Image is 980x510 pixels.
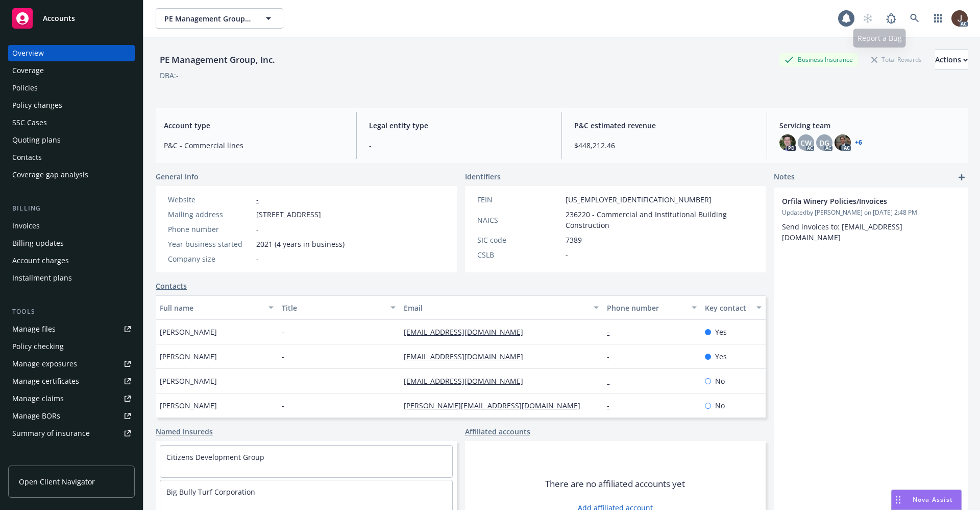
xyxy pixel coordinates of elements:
[881,8,901,29] a: Report a Bug
[477,194,561,205] div: FEIN
[156,295,278,320] button: Full name
[8,356,135,372] a: Manage exposures
[12,321,56,337] div: Manage files
[607,376,618,386] a: -
[404,376,531,386] a: [EMAIL_ADDRESS][DOMAIN_NAME]
[160,376,217,386] span: [PERSON_NAME]
[8,203,135,214] div: Billing
[8,114,135,131] a: SSC Cases
[164,140,344,151] span: P&C - Commercial lines
[715,327,727,337] span: Yes
[256,195,259,204] a: -
[156,53,279,66] div: PE Management Group, Inc.
[12,149,42,166] div: Contacts
[12,356,77,372] div: Manage exposures
[935,50,968,70] button: Actions
[168,224,252,235] div: Phone number
[928,8,948,29] a: Switch app
[282,303,384,313] div: Title
[477,249,561,260] div: CSLB
[12,80,38,96] div: Policies
[935,50,968,69] div: Actions
[891,490,962,510] button: Nova Assist
[12,62,44,79] div: Coverage
[607,327,618,337] a: -
[701,295,766,320] button: Key contact
[566,209,754,230] span: 236220 - Commercial and Institutional Building Construction
[282,327,284,337] span: -
[8,45,135,61] a: Overview
[256,239,345,249] span: 2021 (4 years in business)
[12,167,88,183] div: Coverage gap analysis
[404,303,587,313] div: Email
[951,10,968,27] img: photo
[8,338,135,355] a: Policy checking
[8,252,135,269] a: Account charges
[715,376,725,386] span: No
[166,487,255,497] a: Big Bully Turf Corporation
[19,476,95,487] span: Open Client Navigator
[855,140,862,146] a: +6
[715,351,727,362] span: Yes
[465,426,530,437] a: Affiliated accounts
[477,215,561,225] div: NAICS
[404,401,589,410] a: [PERSON_NAME][EMAIL_ADDRESS][DOMAIN_NAME]
[779,134,796,151] img: photo
[800,137,812,148] span: CW
[782,208,960,217] span: Updated by [PERSON_NAME] on [DATE] 2:48 PM
[857,8,878,29] a: Start snowing
[12,408,60,424] div: Manage BORs
[779,53,858,66] div: Business Insurance
[160,303,262,313] div: Full name
[160,351,217,362] span: [PERSON_NAME]
[904,8,925,29] a: Search
[566,235,582,245] span: 7389
[819,137,829,148] span: DG
[282,351,284,362] span: -
[168,209,252,220] div: Mailing address
[156,281,187,291] a: Contacts
[12,235,64,251] div: Billing updates
[477,235,561,245] div: SIC code
[12,132,61,148] div: Quoting plans
[8,425,135,442] a: Summary of insurance
[8,373,135,389] a: Manage certificates
[166,452,264,462] a: Citizens Development Group
[404,327,531,337] a: [EMAIL_ADDRESS][DOMAIN_NAME]
[8,408,135,424] a: Manage BORs
[156,426,213,437] a: Named insureds
[892,490,904,509] div: Drag to move
[566,249,568,260] span: -
[715,400,725,411] span: No
[156,171,199,182] span: General info
[282,400,284,411] span: -
[8,80,135,96] a: Policies
[774,188,968,251] div: Orfila Winery Policies/InvoicesUpdatedby [PERSON_NAME] on [DATE] 2:48 PMSend invoices to: [EMAIL_...
[278,295,400,320] button: Title
[8,149,135,166] a: Contacts
[256,253,259,264] span: -
[43,14,75,22] span: Accounts
[12,338,64,355] div: Policy checking
[603,295,700,320] button: Phone number
[12,45,44,61] div: Overview
[404,352,531,361] a: [EMAIL_ADDRESS][DOMAIN_NAME]
[160,70,179,81] div: DBA: -
[8,4,135,33] a: Accounts
[574,120,754,131] span: P&C estimated revenue
[774,171,795,183] span: Notes
[160,400,217,411] span: [PERSON_NAME]
[256,209,321,220] span: [STREET_ADDRESS]
[574,140,754,151] span: $448,212.46
[12,252,69,269] div: Account charges
[8,62,135,79] a: Coverage
[8,218,135,234] a: Invoices
[164,120,344,131] span: Account type
[282,376,284,386] span: -
[607,401,618,410] a: -
[168,253,252,264] div: Company size
[8,321,135,337] a: Manage files
[607,352,618,361] a: -
[156,8,283,29] button: PE Management Group, Inc.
